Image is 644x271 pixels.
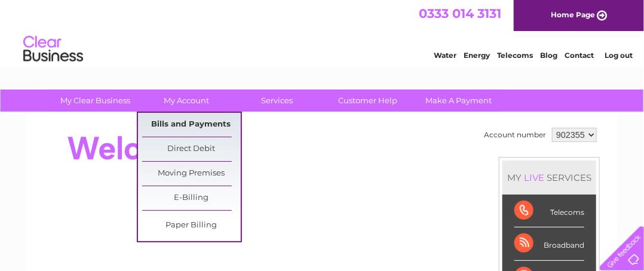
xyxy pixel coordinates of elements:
a: Bills and Payments [142,113,241,137]
a: Contact [565,51,594,60]
a: 0333 014 3131 [419,6,501,21]
div: MY SERVICES [502,161,596,195]
a: Make A Payment [410,90,508,112]
a: Blog [540,51,557,60]
div: LIVE [522,172,547,183]
a: Services [228,90,327,112]
a: Paper Billing [142,214,241,238]
a: Telecoms [497,51,533,60]
a: Log out [605,51,633,60]
a: My Clear Business [47,90,145,112]
a: Energy [464,51,490,60]
a: My Account [137,90,236,112]
a: Direct Debit [142,137,241,161]
div: Telecoms [514,195,584,227]
div: Broadband [514,227,584,260]
td: Account number [481,125,549,145]
a: Water [434,51,456,60]
img: logo.png [23,31,84,67]
a: E-Billing [142,186,241,210]
a: Customer Help [319,90,418,112]
a: Moving Premises [142,162,241,186]
div: Clear Business is a trading name of Verastar Limited (registered in [GEOGRAPHIC_DATA] No. 3667643... [41,7,605,58]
